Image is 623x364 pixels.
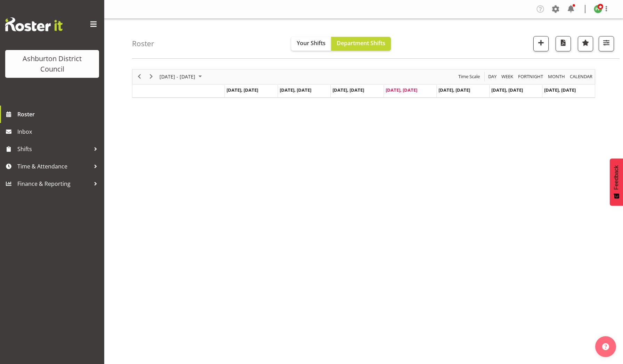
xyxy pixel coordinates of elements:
[17,109,101,119] span: Roster
[501,72,514,81] span: Week
[5,17,63,31] img: Rosterit website logo
[569,72,594,81] button: Month
[337,39,385,47] span: Department Shifts
[135,72,144,81] button: Previous
[578,36,593,51] button: Highlight an important date within the roster.
[12,53,92,74] div: Ashburton District Council
[386,87,417,93] span: [DATE], [DATE]
[602,343,609,350] img: help-xxl-2.png
[333,87,364,93] span: [DATE], [DATE]
[594,5,602,13] img: polly-price11030.jpg
[133,69,145,84] div: previous period
[17,179,90,189] span: Finance & Reporting
[547,72,566,81] span: Month
[517,72,544,81] button: Fortnight
[547,72,566,81] button: Timeline Month
[297,39,326,47] span: Your Shifts
[157,69,206,84] div: Sep 29 - Oct 05, 2025
[159,72,196,81] span: [DATE] - [DATE]
[491,87,523,93] span: [DATE], [DATE]
[610,158,623,206] button: Feedback - Show survey
[500,72,515,81] button: Timeline Week
[533,36,549,51] button: Add a new shift
[17,144,90,154] span: Shifts
[457,72,481,81] button: Time Scale
[17,161,90,172] span: Time & Attendance
[227,87,258,93] span: [DATE], [DATE]
[291,37,331,51] button: Your Shifts
[158,72,205,81] button: October 2025
[487,72,498,81] button: Timeline Day
[132,40,154,48] h4: Roster
[438,87,470,93] span: [DATE], [DATE]
[280,87,311,93] span: [DATE], [DATE]
[544,87,576,93] span: [DATE], [DATE]
[517,72,544,81] span: Fortnight
[487,72,497,81] span: Day
[147,72,156,81] button: Next
[145,69,157,84] div: next period
[331,37,391,51] button: Department Shifts
[556,36,571,51] button: Download a PDF of the roster according to the set date range.
[17,126,101,137] span: Inbox
[569,72,593,81] span: calendar
[132,69,595,98] div: Timeline Week of October 2, 2025
[599,36,614,51] button: Filter Shifts
[458,72,481,81] span: Time Scale
[613,165,620,190] span: Feedback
